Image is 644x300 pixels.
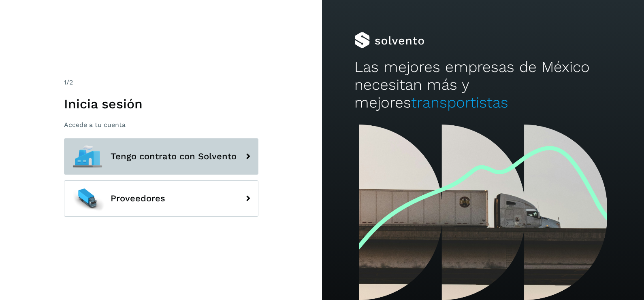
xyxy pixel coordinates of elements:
button: Tengo contrato con Solvento [64,138,258,175]
span: 1 [64,78,66,86]
div: /2 [64,78,258,87]
h2: Las mejores empresas de México necesitan más y mejores [354,58,612,112]
p: Accede a tu cuenta [64,121,258,129]
span: Proveedores [111,194,165,203]
span: transportistas [411,94,508,111]
h1: Inicia sesión [64,96,258,112]
span: Tengo contrato con Solvento [111,152,237,161]
button: Proveedores [64,180,258,217]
